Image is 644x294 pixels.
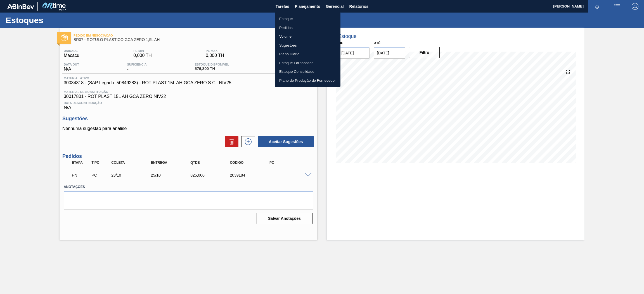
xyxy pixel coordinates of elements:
a: Pedidos [275,23,340,32]
a: Volume [275,32,340,41]
a: Plano Diário [275,50,340,59]
a: Estoque [275,15,340,23]
a: Sugestões [275,41,340,50]
a: Estoque Fornecedor [275,59,340,68]
a: Estoque Consolidado [275,67,340,76]
a: Plano de Produção do Fornecedor [275,76,340,85]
